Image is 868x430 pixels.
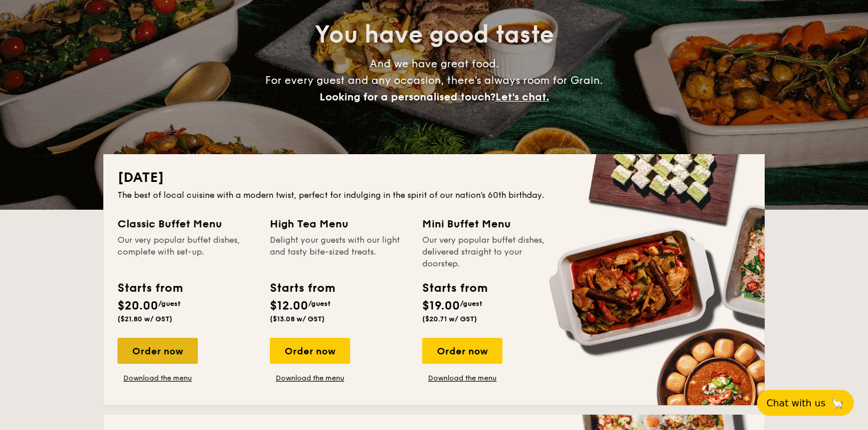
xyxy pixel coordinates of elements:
[422,338,502,364] div: Order now
[422,315,477,323] span: ($20.71 w/ GST)
[270,216,408,232] div: High Tea Menu
[118,190,750,201] div: The best of local cuisine with a modern twist, perfect for indulging in the spirit of our nation’...
[315,21,554,49] span: You have good taste
[270,315,325,323] span: ($13.08 w/ GST)
[422,234,560,270] div: Our very popular buffet dishes, delivered straight to your doorstep.
[422,216,560,232] div: Mini Buffet Menu
[422,373,502,383] a: Download the menu
[422,299,460,313] span: $19.00
[118,279,182,297] div: Starts from
[118,338,198,364] div: Order now
[270,299,308,313] span: $12.00
[270,279,334,297] div: Starts from
[118,299,158,313] span: $20.00
[270,234,408,270] div: Delight your guests with our light and tasty bite-sized treats.
[118,168,750,187] h2: [DATE]
[495,90,549,103] span: Let's chat.
[265,57,603,103] span: And we have great food. For every guest and any occasion, there’s always room for Grain.
[308,299,331,308] span: /guest
[270,338,350,364] div: Order now
[757,390,854,416] button: Chat with us🦙
[460,299,482,308] span: /guest
[830,396,844,410] span: 🦙
[118,373,198,383] a: Download the menu
[270,373,350,383] a: Download the menu
[319,90,495,103] span: Looking for a personalised touch?
[118,216,256,232] div: Classic Buffet Menu
[158,299,181,308] span: /guest
[766,398,825,409] span: Chat with us
[422,279,487,297] div: Starts from
[118,315,172,323] span: ($21.80 w/ GST)
[118,234,256,270] div: Our very popular buffet dishes, complete with set-up.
